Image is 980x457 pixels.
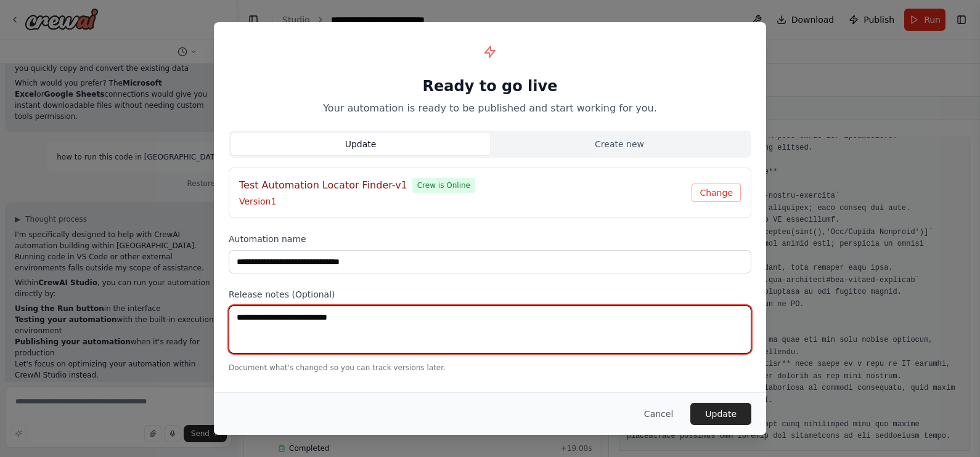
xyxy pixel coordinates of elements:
[229,288,751,301] label: Release notes (Optional)
[229,233,751,245] label: Automation name
[229,363,751,373] p: Document what's changed so you can track versions later.
[229,76,751,96] h1: Ready to go live
[239,195,692,208] p: Version 1
[634,403,683,425] button: Cancel
[490,133,749,155] button: Create new
[229,101,751,116] p: Your automation is ready to be published and start working for you.
[690,403,751,425] button: Update
[412,178,475,193] span: Crew is Online
[231,133,490,155] button: Update
[692,184,741,202] button: Change
[239,178,407,193] h4: Test Automation Locator Finder-v1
